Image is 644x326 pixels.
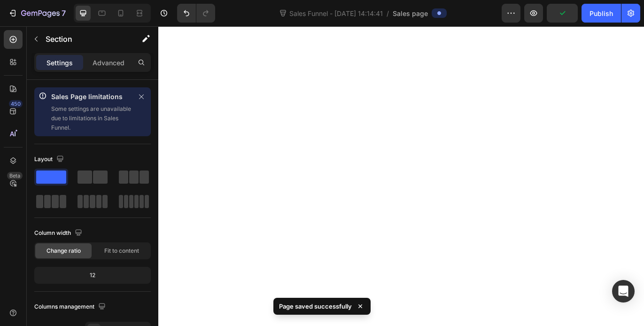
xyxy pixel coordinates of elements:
[34,153,66,166] div: Layout
[158,26,644,326] iframe: Design area
[47,247,81,255] span: Change ratio
[287,8,385,18] span: Sales Funnel - [DATE] 14:14:41
[34,301,108,313] div: Columns management
[387,8,389,18] span: /
[62,8,66,19] p: 7
[582,4,621,23] button: Publish
[590,8,613,18] div: Publish
[46,33,123,45] p: Section
[612,280,635,303] div: Open Intercom Messenger
[51,104,132,132] p: Some settings are unavailable due to limitations in Sales Funnel.
[104,247,139,255] span: Fit to content
[279,302,352,311] p: Page saved successfully
[47,58,73,68] p: Settings
[34,227,84,240] div: Column width
[7,172,23,179] div: Beta
[4,4,70,23] button: 7
[393,8,428,18] span: Sales page
[9,100,23,108] div: 450
[51,91,132,102] p: Sales Page limitations
[93,58,124,68] p: Advanced
[36,269,149,282] div: 12
[177,4,215,23] div: Undo/Redo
